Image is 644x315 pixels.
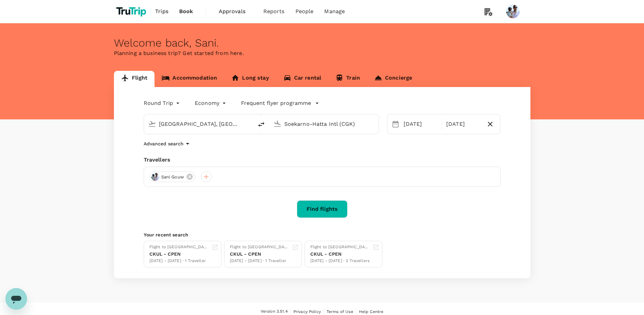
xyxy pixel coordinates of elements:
button: delete [253,116,269,133]
div: [DATE] - [DATE] · 1 Traveller [230,258,289,264]
div: Flight to [GEOGRAPHIC_DATA] [230,244,289,251]
p: Your recent search [144,231,501,238]
p: Frequent flyer programme [241,99,311,107]
span: Book [179,7,193,16]
span: People [295,7,314,16]
span: Trips [155,7,168,16]
a: Car rental [276,71,329,87]
button: Open [374,123,375,124]
img: avatar-6695f0dd85a4d.png [151,173,159,181]
div: [DATE] - [DATE] · 1 Traveller [149,258,209,264]
div: Travellers [144,156,501,164]
p: Advanced search [144,140,184,147]
button: Frequent flyer programme [241,99,319,107]
span: Terms of Use [327,309,353,314]
a: Flight [114,71,155,87]
span: Approvals [219,7,253,16]
input: Going to [284,119,364,129]
span: Sani Gouw [157,174,188,180]
iframe: Button to launch messaging window [5,288,27,310]
img: TruTrip logo [114,4,150,19]
button: Find flights [297,200,348,218]
div: Welcome back , Sani . [114,37,530,49]
div: Sani Gouw [149,171,195,182]
div: Flight to [GEOGRAPHIC_DATA] [149,244,209,251]
span: Manage [324,7,345,16]
div: Flight to [GEOGRAPHIC_DATA] [310,244,370,251]
div: [DATE] [401,117,440,131]
div: Round Trip [144,98,182,109]
div: [DATE] [444,117,483,131]
div: [DATE] - [DATE] · 2 Travellers [310,258,370,264]
a: Train [328,71,367,87]
p: Planning a business trip? Get started from here. [114,49,530,57]
a: Accommodation [154,71,224,87]
button: Advanced search [144,140,192,148]
button: Open [248,123,250,124]
div: CKUL - CPEN [230,251,289,258]
a: Concierge [367,71,419,87]
a: Long stay [224,71,276,87]
span: Reports [263,7,285,16]
input: Depart from [159,119,239,129]
img: Sani Gouw [506,5,520,18]
div: CKUL - CPEN [149,251,209,258]
span: Version 3.51.4 [261,308,288,315]
div: CKUL - CPEN [310,251,370,258]
span: Help Centre [359,309,384,314]
span: Privacy Policy [293,309,321,314]
div: Economy [195,98,228,109]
